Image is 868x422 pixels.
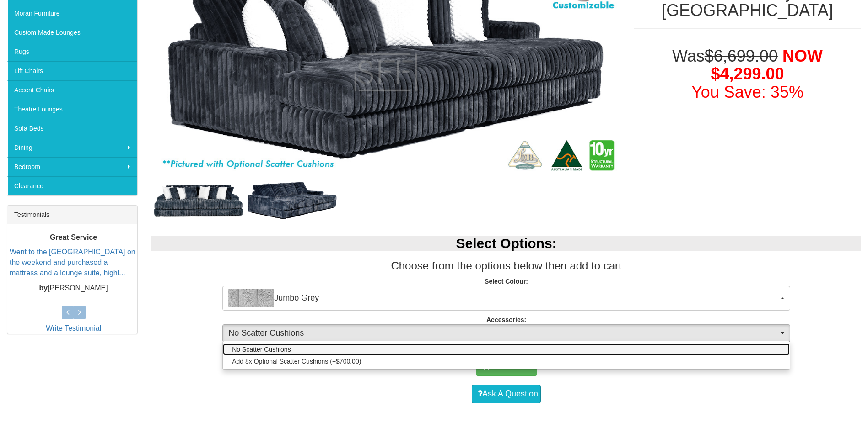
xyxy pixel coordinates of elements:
img: Jumbo Grey [228,289,274,307]
span: No Scatter Cushions [232,345,291,354]
a: Custom Made Lounges [7,23,137,42]
b: by [39,284,48,292]
h3: Choose from the options below then add to cart [151,260,861,272]
a: Clearance [7,176,137,195]
span: NOW $4,299.00 [711,47,822,84]
a: Dining [7,138,137,157]
a: Bedroom [7,157,137,176]
button: No Scatter Cushions [222,324,790,343]
strong: Select Colour: [485,278,528,285]
del: $6,699.00 [705,47,778,65]
span: No Scatter Cushions [228,327,778,339]
b: Great Service [50,233,97,241]
a: Write Testimonial [46,324,101,332]
h1: Was [634,47,861,101]
span: Jumbo Grey [228,289,778,307]
font: You Save: 35% [691,83,803,101]
a: Lift Chairs [7,61,137,80]
a: Went to the [GEOGRAPHIC_DATA] on the weekend and purchased a mattress and a lounge suite, highl... [10,248,135,277]
a: Rugs [7,42,137,61]
a: Sofa Beds [7,119,137,138]
strong: Accessories: [486,316,526,323]
button: Jumbo GreyJumbo Grey [222,286,790,311]
a: Moran Furniture [7,4,137,23]
div: Testimonials [7,206,137,224]
span: Add 8x Optional Scatter Cushions (+$700.00) [232,357,361,366]
a: Ask A Question [472,385,541,403]
b: Select Options: [456,236,557,251]
p: [PERSON_NAME] [10,283,137,294]
a: Theatre Lounges [7,100,137,119]
a: Accent Chairs [7,80,137,100]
